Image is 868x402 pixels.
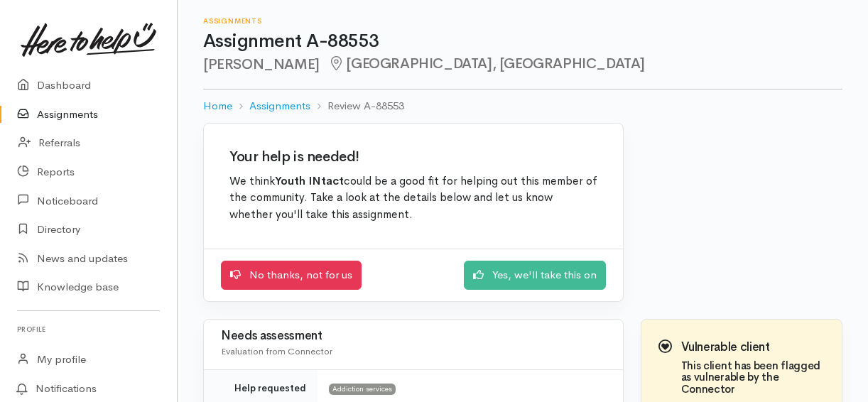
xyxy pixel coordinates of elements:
p: We think could be a good fit for helping out this member of the community. Take a look at the det... [229,173,597,224]
h4: This client has been flagged as vulnerable by the Connector [681,360,825,396]
h6: Profile [17,320,160,339]
a: Assignments [249,98,310,114]
span: Addiction services [329,384,396,395]
h2: Your help is needed! [229,149,597,165]
a: No thanks, not for us [221,261,362,290]
h1: Assignment A-88553 [203,31,842,52]
b: Youth INtact [275,174,344,188]
h3: Vulnerable client [681,341,825,354]
a: Home [203,98,232,114]
h6: Assignments [203,17,842,25]
a: Yes, we'll take this on [464,261,606,290]
span: Evaluation from Connector [221,345,332,357]
h3: Needs assessment [221,330,606,343]
nav: breadcrumb [203,89,842,123]
li: Review A-88553 [310,98,404,114]
span: [GEOGRAPHIC_DATA], [GEOGRAPHIC_DATA] [328,55,645,72]
h2: [PERSON_NAME] [203,56,842,72]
